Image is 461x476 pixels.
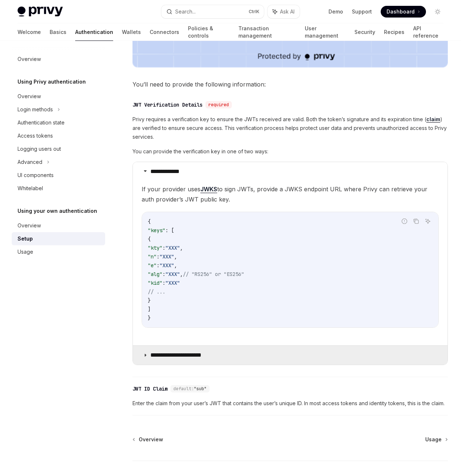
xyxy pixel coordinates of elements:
span: : [162,271,165,277]
h5: Using Privy authentication [18,77,86,86]
span: "XXX" [160,262,174,269]
span: If your provider uses to sign JWTs, provide a JWKS endpoint URL where Privy can retrieve your aut... [142,184,439,204]
a: Overview [12,53,105,66]
details: **** **** ***If your provider usesJWKSto sign JWTs, provide a JWKS endpoint URL where Privy can r... [133,162,447,345]
span: : [162,245,165,251]
a: Authentication state [12,116,105,129]
div: JWT ID Claim [132,385,168,392]
span: } [148,315,151,321]
a: Support [352,8,372,15]
div: Usage [18,247,33,256]
a: Dashboard [381,6,426,18]
div: JWT Verification Details [132,101,203,108]
a: Usage [425,436,447,443]
div: Setup [18,234,33,243]
a: User management [305,23,346,41]
div: Authentication state [18,118,65,127]
span: Enter the claim from your user’s JWT that contains the user’s unique ID. In most access tokens an... [132,399,448,408]
span: { [148,218,151,225]
button: Toggle dark mode [432,6,443,18]
span: , [180,245,183,251]
span: "XXX" [165,271,180,277]
span: "sub" [194,386,207,392]
span: You can provide the verification key in one of two ways: [132,147,448,156]
span: "XXX" [165,245,180,251]
div: Advanced [18,158,42,166]
span: } [148,297,151,304]
span: // "RS256" or "ES256" [183,271,244,277]
span: "alg" [148,271,162,277]
div: Overview [18,221,41,230]
span: Ask AI [280,8,295,15]
span: , [180,271,183,277]
span: Usage [425,436,442,443]
div: Search... [175,7,196,16]
span: "n" [148,253,157,260]
a: Whitelabel [12,182,105,195]
span: "kty" [148,245,162,251]
div: required [205,101,232,108]
span: Privy requires a verification key to ensure the JWTs received are valid. Both the token’s signatu... [132,115,448,141]
a: Authentication [75,23,113,41]
span: Overview [139,436,163,443]
a: Usage [12,245,105,258]
div: Access tokens [18,131,53,140]
span: ] [148,306,151,312]
a: Setup [12,232,105,245]
span: { [148,236,151,242]
a: Recipes [384,23,404,41]
a: Transaction management [238,23,296,41]
a: JWKS [200,185,217,193]
span: , [174,262,177,269]
span: "XXX" [160,253,174,260]
span: default: [173,386,194,392]
span: "kid" [148,280,162,286]
a: API reference [413,23,443,41]
div: UI components [18,171,54,180]
a: Connectors [150,23,179,41]
span: "keys" [148,227,165,234]
button: Ask AI [268,5,300,18]
a: claim [426,116,440,123]
img: light logo [18,7,63,17]
span: // ... [148,288,165,295]
a: Logging users out [12,142,105,156]
span: : [ [165,227,174,234]
a: Overview [12,90,105,103]
a: Policies & controls [188,23,230,41]
button: Copy the contents from the code block [411,216,421,226]
span: "e" [148,262,157,269]
a: Welcome [18,23,41,41]
span: "XXX" [165,280,180,286]
span: : [157,262,160,269]
span: You’ll need to provide the following information: [132,79,448,89]
span: Dashboard [387,8,415,15]
a: Basics [50,23,66,41]
a: Overview [12,219,105,232]
div: Overview [18,55,41,64]
span: : [162,280,165,286]
h5: Using your own authentication [18,207,97,215]
button: Ask AI [423,216,433,226]
span: : [157,253,160,260]
div: Logging users out [18,145,61,153]
a: UI components [12,169,105,182]
div: Login methods [18,105,53,114]
button: Report incorrect code [400,216,409,226]
div: Whitelabel [18,184,43,193]
div: Overview [18,92,41,101]
a: Wallets [122,23,141,41]
a: Demo [329,8,343,15]
a: Security [354,23,375,41]
a: Access tokens [12,129,105,142]
span: , [174,253,177,260]
span: Ctrl K [249,9,260,15]
a: Overview [133,436,163,443]
button: Search...CtrlK [161,5,264,18]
